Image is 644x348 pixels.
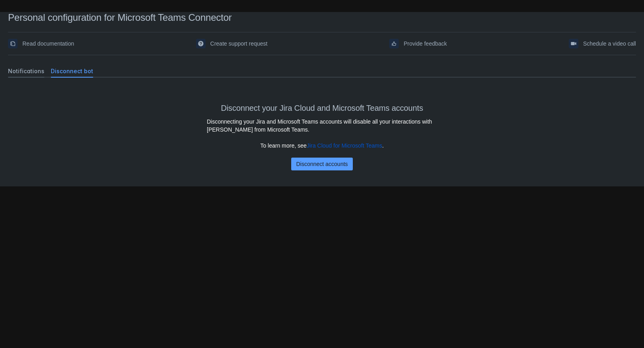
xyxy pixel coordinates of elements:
p: To learn more, see . [210,142,434,150]
a: Jira Cloud for Microsoft Teams [307,142,382,149]
a: Schedule a video call [569,37,636,50]
span: Notifications [8,67,44,75]
span: Disconnect accounts [296,158,348,170]
span: Create support request [210,37,268,50]
span: Schedule a video call [583,37,636,50]
span: Provide feedback [404,37,447,50]
span: feedback [391,40,397,47]
span: videoCall [570,40,577,47]
h3: Disconnect your Jira Cloud and Microsoft Teams accounts [202,103,442,113]
span: Disconnect bot [51,67,93,75]
p: Disconnecting your Jira and Microsoft Teams accounts will disable all your interactions with [PER... [207,118,437,134]
span: support [198,40,204,47]
a: Provide feedback [389,37,447,50]
span: Read documentation [22,37,74,50]
a: Read documentation [8,37,74,50]
span: documentation [10,40,16,47]
button: Disconnect accounts [291,158,352,170]
a: Create support request [196,37,268,50]
div: Personal configuration for Microsoft Teams Connector [8,12,636,23]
